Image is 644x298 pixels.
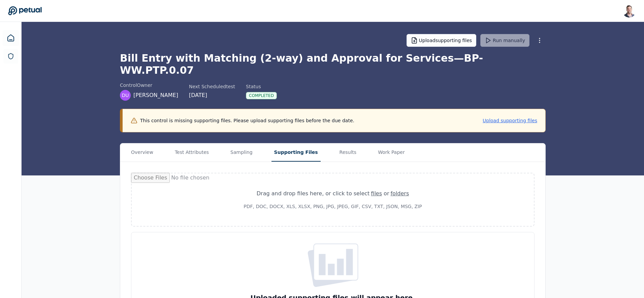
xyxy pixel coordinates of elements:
[244,190,422,198] div: Drag and drop files here , or click to select or
[128,143,156,162] button: Overview
[120,82,178,89] div: control Owner
[3,30,19,46] a: Dashboard
[140,117,354,124] p: This control is missing supporting files. Please upload supporting files before the due date.
[244,203,422,210] p: PDF, DOC, DOCX, XLS, XLSX, PNG, JPG, JPEG, GIF, CSV, TXT, JSON, MSG, ZIP
[3,49,18,64] a: SOC 1 Reports
[271,143,321,162] button: Supporting Files
[534,34,546,46] button: More Options
[246,83,277,90] div: Status
[120,52,546,76] h1: Bill Entry with Matching (2-way) and Approval for Services — BP-WW.PTP.0.07
[228,143,255,162] button: Sampling
[189,91,235,99] div: [DATE]
[8,6,42,15] a: Go to Dashboard
[483,117,537,124] button: Upload supporting files
[133,91,178,99] span: [PERSON_NAME]
[246,92,277,99] div: Completed
[390,190,409,198] div: folders
[189,83,235,90] div: Next Scheduled test
[375,143,408,162] button: Work Paper
[337,143,359,162] button: Results
[371,190,382,198] div: files
[622,4,636,18] img: Snir Kodesh
[172,143,212,162] button: Test Attributes
[480,34,529,47] button: Run manually
[122,92,129,99] span: DU
[407,34,477,47] button: Uploadsupporting files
